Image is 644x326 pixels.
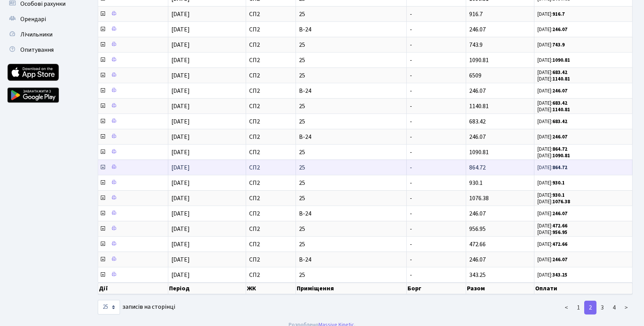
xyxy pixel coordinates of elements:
span: 246.07 [469,209,486,218]
span: СП2 [249,272,292,278]
span: 864.72 [469,163,486,172]
b: 916.7 [552,11,565,18]
span: - [410,179,412,187]
span: СП2 [249,180,292,186]
span: 25 [299,11,403,17]
small: [DATE]: [537,272,567,278]
span: [DATE] [171,209,190,218]
a: Опитування [4,42,80,58]
span: - [410,194,412,203]
span: Орендарі [20,15,46,23]
span: [DATE] [171,56,190,64]
span: - [410,56,412,64]
b: 864.72 [552,146,567,153]
small: [DATE]: [537,106,570,113]
select: записів на сторінці [98,300,120,314]
span: 246.07 [469,255,486,264]
small: [DATE]: [537,198,570,205]
b: 246.07 [552,87,567,94]
span: 683.42 [469,117,486,126]
b: 1090.81 [552,152,570,159]
small: [DATE]: [537,164,567,171]
th: Разом [466,283,534,294]
span: [DATE] [171,133,190,141]
b: 1140.81 [552,106,570,113]
span: 1140.81 [469,102,489,110]
span: В-24 [299,26,403,33]
small: [DATE]: [537,192,565,199]
span: - [410,240,412,249]
span: СП2 [249,195,292,201]
span: СП2 [249,241,292,247]
b: 1090.81 [552,57,570,64]
b: 743.9 [552,41,565,48]
span: СП2 [249,72,292,79]
span: - [410,71,412,80]
span: [DATE] [171,117,190,126]
a: 1 [572,301,585,314]
a: > [620,301,632,314]
span: 25 [299,272,403,278]
span: [DATE] [171,102,190,110]
a: 4 [608,301,620,314]
th: Борг [407,283,466,294]
span: СП2 [249,211,292,217]
small: [DATE]: [537,69,567,76]
span: Опитування [20,46,54,54]
span: - [410,148,412,156]
span: 25 [299,57,403,63]
span: 916.7 [469,10,483,18]
b: 246.07 [552,26,567,33]
span: [DATE] [171,71,190,80]
th: ЖК [246,283,296,294]
span: [DATE] [171,10,190,18]
span: [DATE] [171,179,190,187]
span: 25 [299,165,403,171]
span: 956.95 [469,225,486,233]
small: [DATE]: [537,76,570,82]
span: 25 [299,119,403,125]
span: - [410,133,412,141]
b: 683.42 [552,118,567,125]
b: 343.25 [552,272,567,278]
b: 1140.81 [552,76,570,82]
span: - [410,163,412,172]
span: 25 [299,180,403,186]
b: 956.95 [552,229,567,236]
span: СП2 [249,57,292,63]
span: 6509 [469,71,481,80]
span: 743.9 [469,41,483,49]
small: [DATE]: [537,26,567,33]
b: 683.42 [552,69,567,76]
span: СП2 [249,88,292,94]
b: 1076.38 [552,198,570,205]
small: [DATE]: [537,222,567,229]
span: Лічильники [20,30,53,39]
span: 25 [299,42,403,48]
span: В-24 [299,134,403,140]
small: [DATE]: [537,229,567,236]
span: [DATE] [171,25,190,34]
small: [DATE]: [537,256,567,263]
span: [DATE] [171,87,190,95]
b: 683.42 [552,100,567,107]
span: СП2 [249,165,292,171]
span: СП2 [249,226,292,232]
b: 246.07 [552,210,567,217]
span: - [410,117,412,126]
span: [DATE] [171,225,190,233]
a: Лічильники [4,27,80,42]
th: Дії [98,283,168,294]
span: СП2 [249,103,292,109]
small: [DATE]: [537,57,570,64]
span: СП2 [249,134,292,140]
a: 3 [596,301,608,314]
span: 25 [299,149,403,155]
small: [DATE]: [537,152,570,159]
span: В-24 [299,88,403,94]
a: 2 [584,301,596,314]
th: Приміщення [296,283,407,294]
small: [DATE]: [537,41,565,48]
small: [DATE]: [537,100,567,107]
span: [DATE] [171,271,190,279]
